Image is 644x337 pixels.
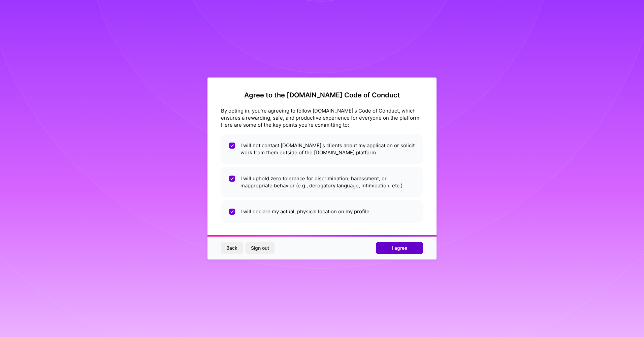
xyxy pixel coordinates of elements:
button: I agree [376,242,423,254]
button: Sign out [246,242,275,254]
span: Back [226,245,237,251]
li: I will uphold zero tolerance for discrimination, harassment, or inappropriate behavior (e.g., der... [221,167,423,197]
h2: Agree to the [DOMAIN_NAME] Code of Conduct [221,91,423,99]
div: By opting in, you're agreeing to follow [DOMAIN_NAME]'s Code of Conduct, which ensures a rewardin... [221,107,423,128]
span: Sign out [251,245,269,251]
li: I will not contact [DOMAIN_NAME]'s clients about my application or solicit work from them outside... [221,134,423,164]
li: I will declare my actual, physical location on my profile. [221,200,423,223]
span: I agree [392,245,407,251]
button: Back [221,242,243,254]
